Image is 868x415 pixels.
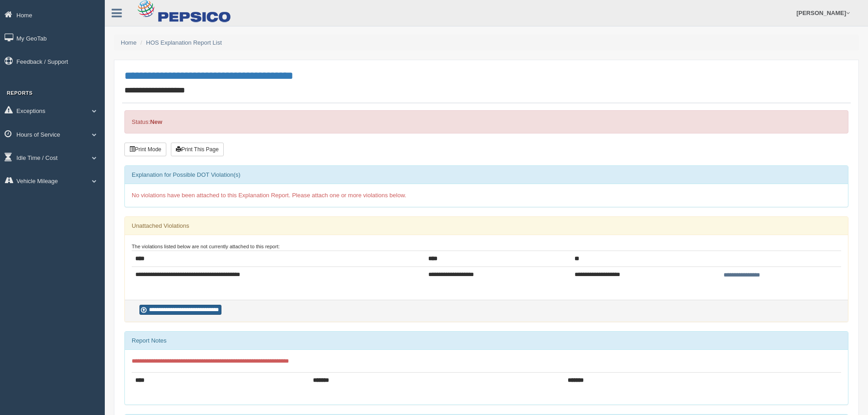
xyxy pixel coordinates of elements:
[124,143,166,156] button: Print Mode
[124,110,848,133] div: Status:
[125,332,848,350] div: Report Notes
[125,166,848,184] div: Explanation for Possible DOT Violation(s)
[132,192,406,199] span: No violations have been attached to this Explanation Report. Please attach one or more violations...
[146,39,222,46] a: HOS Explanation Report List
[171,143,224,156] button: Print This Page
[121,39,137,46] a: Home
[132,244,280,249] small: The violations listed below are not currently attached to this report:
[150,118,162,125] strong: New
[125,217,848,235] div: Unattached Violations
